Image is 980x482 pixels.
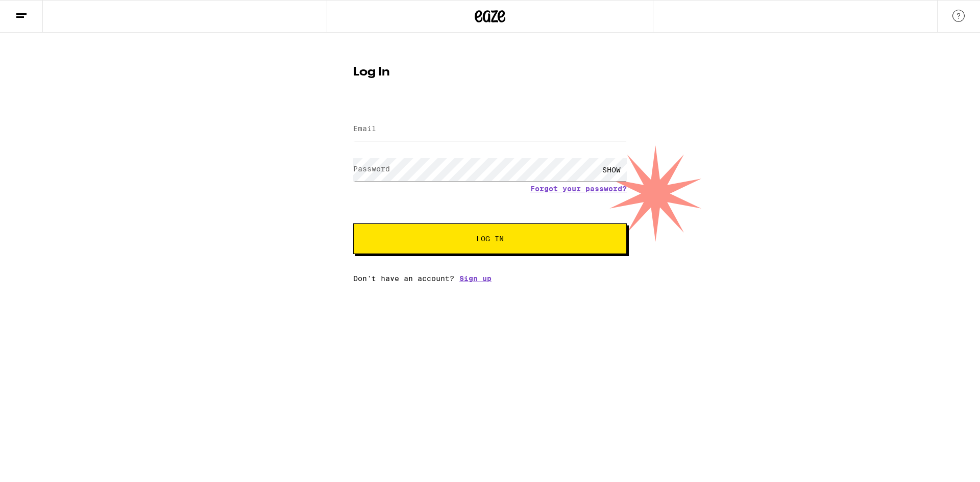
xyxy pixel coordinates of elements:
label: Password [353,165,390,173]
div: Don't have an account? [353,274,627,283]
button: Log In [353,223,627,254]
div: SHOW [596,158,627,181]
label: Email [353,124,376,133]
a: Forgot your password? [530,185,627,193]
h1: Log In [353,66,627,79]
a: Sign up [459,274,492,283]
span: Log In [476,235,504,242]
input: Email [353,118,627,141]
